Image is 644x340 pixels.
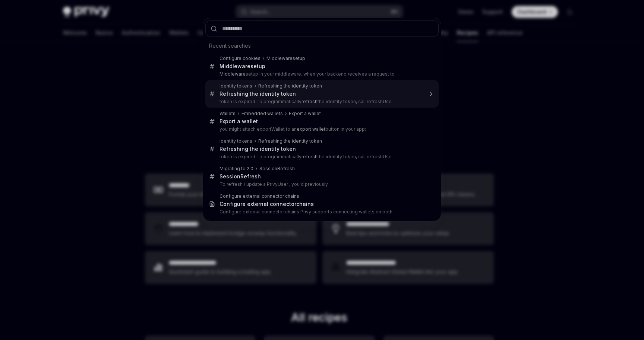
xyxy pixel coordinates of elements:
p: To refresh / update a PrivyUser , you'd previously [220,181,423,187]
b: Refres [240,173,258,179]
div: Identity tokens [220,83,252,89]
p: token is expired To programmatically the identity token, call refreshUse [220,99,423,105]
b: Refres [277,166,292,171]
b: Refresh [220,146,240,152]
div: setup [220,63,265,70]
b: Middleware [266,55,293,61]
div: Configure external connector chains [220,193,299,199]
span: Recent searches [209,42,251,50]
b: Refresh [220,90,240,97]
div: setup [266,55,305,61]
p: Configure external connector chains Privy supports connecting wallets on both [220,209,423,215]
div: ing the identity token [258,138,322,144]
b: Refresh [258,138,276,144]
b: export wallet [297,126,325,132]
div: Configure external connector s [220,201,314,207]
p: token is expired To programmatically the identity token, call refreshUse [220,154,423,160]
div: Export a wallet [289,111,321,117]
div: ing the identity token [220,90,296,97]
div: Export a wallet [220,118,258,125]
b: Middleware [220,63,250,69]
p: you might attach exportWallet to an button in your app: [220,126,423,132]
div: ing the identity token [220,146,296,152]
div: Wallets [220,111,236,117]
b: Refresh [258,83,276,89]
div: ing the identity token [258,83,322,89]
b: refresh [302,99,318,104]
div: Session h [259,166,295,172]
b: Middleware [220,71,246,77]
div: Embedded wallets [241,111,283,117]
div: Configure cookies [220,55,261,61]
b: refresh [302,154,318,159]
div: Migrating to 2.0 [220,166,253,172]
div: Identity tokens [220,138,252,144]
p: setup In your middleware, when your backend receives a request to [220,71,423,77]
div: Session h [220,173,261,180]
b: chain [296,201,311,207]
